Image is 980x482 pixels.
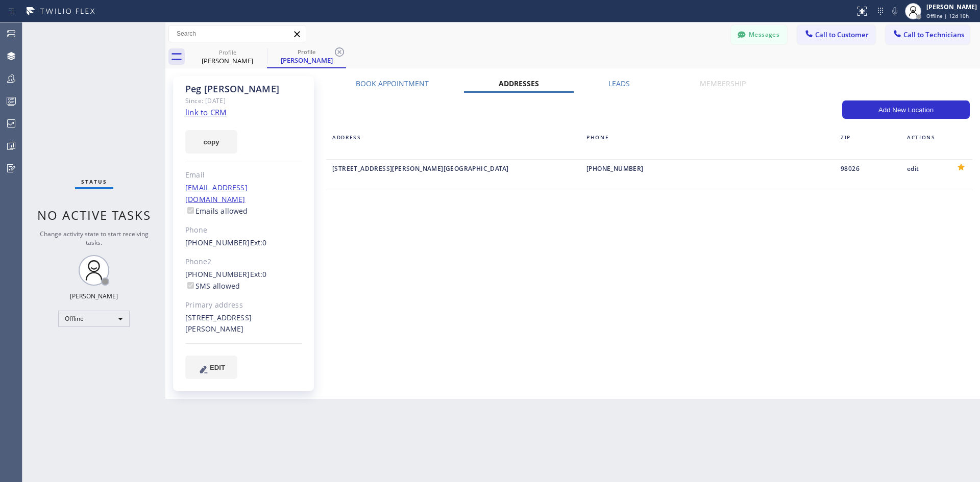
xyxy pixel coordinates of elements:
[886,25,970,44] button: Call to Technicians
[210,364,225,371] span: EDIT
[185,206,248,216] label: Emails allowed
[185,238,250,247] a: [PHONE_NUMBER]
[58,311,130,327] div: Offline
[250,269,267,279] span: Ext: 0
[268,45,345,67] div: Peg Oltman
[835,132,901,156] div: ZIP
[268,48,345,56] div: Profile
[169,26,306,42] input: Search
[70,292,118,300] div: [PERSON_NAME]
[842,100,970,119] button: Add New Location
[499,79,539,88] label: Addresses
[37,207,151,223] span: No active tasks
[185,312,302,336] div: [STREET_ADDRESS][PERSON_NAME]
[608,79,630,88] label: Leads
[356,79,429,88] label: Book Appointment
[901,132,947,156] div: ACTIONS
[926,3,977,11] div: [PERSON_NAME]
[185,299,302,311] div: Primary address
[888,4,902,18] button: Mute
[586,163,828,174] div: [PHONE_NUMBER]
[841,163,895,174] div: 98026
[189,56,266,65] div: [PERSON_NAME]
[185,356,237,379] button: EDIT
[81,178,107,185] span: Status
[185,107,227,117] a: link to CRM
[187,207,194,214] input: Emails allowed
[926,12,969,19] span: Offline | 12d 10h
[185,83,302,95] div: Peg [PERSON_NAME]
[797,25,875,44] button: Call to Customer
[185,256,302,268] div: Phone2
[326,132,580,156] div: ADDRESS
[332,163,574,174] div: [STREET_ADDRESS][PERSON_NAME] [GEOGRAPHIC_DATA]
[185,269,250,279] a: [PHONE_NUMBER]
[580,132,835,156] div: PHONE
[815,30,869,39] span: Call to Customer
[40,230,149,247] span: Change activity state to start receiving tasks.
[700,79,746,88] label: Membership
[903,30,964,39] span: Call to Technicians
[185,183,248,204] a: [EMAIL_ADDRESS][DOMAIN_NAME]
[185,169,302,181] div: Email
[185,281,240,291] label: SMS allowed
[185,95,302,107] div: Since: [DATE]
[187,282,194,289] input: SMS allowed
[250,238,267,247] span: Ext: 0
[189,45,266,68] div: Norman Kulla
[185,130,237,154] button: copy
[185,224,302,236] div: Phone
[268,56,345,65] div: [PERSON_NAME]
[907,163,941,174] div: edit
[189,48,266,56] div: Profile
[731,25,787,44] button: Messages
